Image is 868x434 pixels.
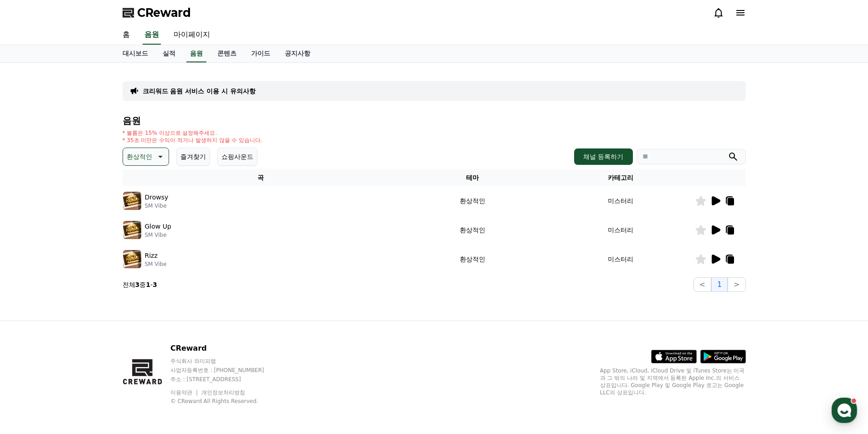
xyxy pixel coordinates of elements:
a: CReward [123,5,191,20]
p: 전체 중 - [123,280,157,289]
td: 미스터리 [547,215,695,245]
button: > [728,277,745,292]
p: SM Vibe [145,260,167,268]
button: 1 [711,277,728,292]
th: 테마 [399,169,547,186]
a: 크리워드 음원 서비스 이용 시 유의사항 [143,87,256,96]
img: music [123,192,141,210]
a: 홈 [115,26,137,45]
a: 실적 [155,45,183,62]
strong: 3 [135,281,140,288]
p: Rizz [145,251,158,260]
p: 환상적인 [127,150,152,163]
img: music [123,250,141,268]
p: SM Vibe [145,231,171,239]
a: 가이드 [244,45,277,62]
p: CReward [170,343,282,354]
button: < [693,277,711,292]
a: 공지사항 [277,45,318,62]
p: 사업자등록번호 : [PHONE_NUMBER] [170,367,282,374]
a: 음원 [143,26,161,45]
p: 주식회사 와이피랩 [170,357,282,365]
td: 환상적인 [399,215,547,245]
button: 채널 등록하기 [574,148,632,165]
p: SM Vibe [145,202,169,209]
p: * 볼륨은 15% 이상으로 설정해주세요. [123,129,263,137]
span: CReward [137,5,191,20]
p: App Store, iCloud, iCloud Drive 및 iTunes Store는 미국과 그 밖의 나라 및 지역에서 등록된 Apple Inc.의 서비스 상표입니다. Goo... [600,367,746,396]
th: 곡 [123,169,399,186]
a: 음원 [186,45,206,62]
button: 쇼핑사운드 [217,148,257,166]
p: © CReward All Rights Reserved. [170,398,282,405]
strong: 3 [153,281,157,288]
a: 대시보드 [115,45,155,62]
p: 주소 : [STREET_ADDRESS] [170,376,282,383]
td: 환상적인 [399,186,547,215]
p: * 35초 미만은 수익이 적거나 발생하지 않을 수 있습니다. [123,137,263,144]
button: 즐겨찾기 [176,148,210,166]
a: 콘텐츠 [210,45,244,62]
h4: 음원 [123,116,746,126]
button: 환상적인 [123,148,169,166]
a: 개인정보처리방침 [201,389,245,396]
a: 이용약관 [170,389,199,396]
p: Drowsy [145,193,169,202]
td: 미스터리 [547,186,695,215]
a: 마이페이지 [166,26,217,45]
td: 환상적인 [399,245,547,274]
strong: 1 [146,281,150,288]
p: Glow Up [145,222,171,231]
img: music [123,221,141,239]
th: 카테고리 [547,169,695,186]
td: 미스터리 [547,245,695,274]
